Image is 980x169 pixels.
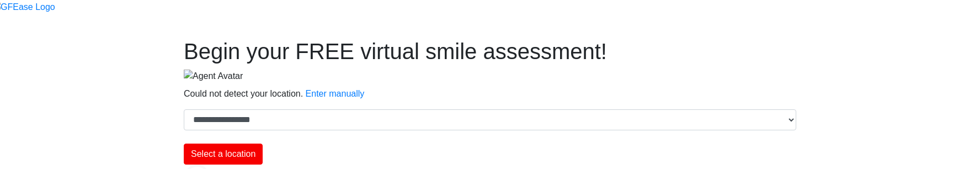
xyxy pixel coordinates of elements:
[306,89,365,98] a: Enter manually
[184,70,243,83] img: Agent Avatar
[184,144,263,165] button: Select a location
[184,89,303,98] span: Could not detect your location.
[184,38,796,65] h1: Begin your FREE virtual smile assessment!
